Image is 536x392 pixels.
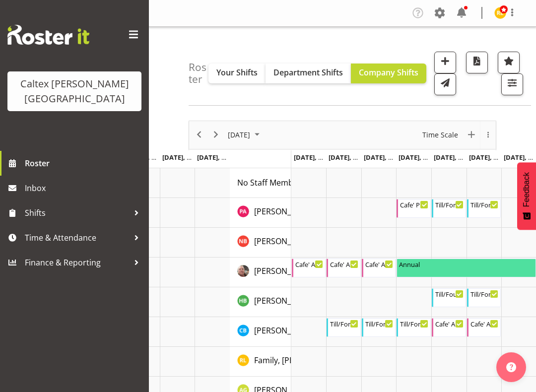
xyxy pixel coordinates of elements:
[17,76,132,106] div: Caltex [PERSON_NAME][GEOGRAPHIC_DATA]
[470,289,499,299] div: Till/Forecourt Sat-Sun
[432,318,466,337] div: Bullock, Christopher"s event - Cafe' AM Begin From Friday, October 10, 2025 at 5:00:00 AM GMT+13:...
[292,259,326,277] div: Braxton, Jeanette"s event - Cafe' AM Begin From Monday, October 6, 2025 at 5:00:00 AM GMT+13:00 E...
[254,205,316,217] a: [PERSON_NAME]
[216,67,258,78] span: Your Shifts
[25,255,129,270] span: Finance & Reporting
[421,129,459,141] span: Time Scale
[435,319,464,328] div: Cafe' AM
[254,295,316,307] a: [PERSON_NAME]
[230,258,291,287] td: Braxton, Jeanette resource
[470,199,499,209] div: Till/Forecout PM
[230,287,291,317] td: Broome, Heath resource
[227,129,251,141] span: [DATE]
[498,52,520,73] button: Highlight an important date within the roster.
[466,52,488,73] button: Download a PDF of the roster according to the set date range.
[434,52,456,73] button: Add a new shift
[362,318,396,337] div: Bullock, Christopher"s event - Till/Forcourt AM Begin From Wednesday, October 8, 2025 at 5:00:00 ...
[432,199,466,218] div: Atherton, Peter"s event - Till/Forecout PM Begin From Friday, October 10, 2025 at 1:30:00 PM GMT+...
[327,259,361,277] div: Braxton, Jeanette"s event - Cafe' AM Begin From Tuesday, October 7, 2025 at 5:00:00 AM GMT+13:00 ...
[197,153,242,162] span: [DATE], [DATE]
[432,288,466,307] div: Broome, Heath"s event - Till/Fourcourt mid Begin From Friday, October 10, 2025 at 4:00:00 PM GMT+...
[230,198,291,228] td: Atherton, Peter resource
[254,265,316,277] a: [PERSON_NAME]
[207,121,224,149] div: next period
[362,259,396,277] div: Braxton, Jeanette"s event - Cafe' AM Begin From Wednesday, October 8, 2025 at 5:00:00 AM GMT+13:0...
[230,168,291,198] td: No Staff Member resource
[7,25,89,45] img: Rosterit website logo
[501,73,523,95] button: Filter Shifts
[230,228,291,258] td: Berkely, Noah resource
[327,318,361,337] div: Bullock, Christopher"s event - Till/Forcourt AM Begin From Tuesday, October 7, 2025 at 5:00:00 AM...
[434,153,479,162] span: [DATE], [DATE]
[467,199,501,218] div: Atherton, Peter"s event - Till/Forecout PM Begin From Saturday, October 11, 2025 at 2:00:00 PM GM...
[329,153,374,162] span: [DATE], [DATE]
[399,153,444,162] span: [DATE], [DATE]
[254,236,316,247] span: [PERSON_NAME]
[162,153,207,162] span: [DATE], [DATE]
[25,156,144,171] span: Roster
[397,199,431,218] div: Atherton, Peter"s event - Cafe' PM Begin From Thursday, October 9, 2025 at 1:30:00 PM GMT+13:00 E...
[522,172,531,207] span: Feedback
[254,265,316,276] span: [PERSON_NAME]
[230,317,291,347] td: Bullock, Christopher resource
[230,347,291,377] td: Family, Lewis resource
[191,121,207,149] div: previous period
[254,235,316,247] a: [PERSON_NAME]
[295,259,324,269] div: Cafe' AM
[254,325,316,336] a: [PERSON_NAME]
[330,259,358,269] div: Cafe' AM
[517,162,536,230] button: Feedback - Show survey
[193,129,206,141] button: Previous
[25,230,129,245] span: Time & Attendance
[226,129,264,141] button: October 2025
[494,7,506,19] img: reece-lewis10949.jpg
[435,289,464,299] div: Till/Fourcourt mid
[266,64,351,83] button: Department Shifts
[359,67,418,78] span: Company Shifts
[506,362,516,372] img: help-xxl-2.png
[470,319,499,328] div: Cafe' AM
[397,318,431,337] div: Bullock, Christopher"s event - Till/Forcourt AM Begin From Thursday, October 9, 2025 at 5:00:00 A...
[254,325,316,336] span: [PERSON_NAME]
[365,259,394,269] div: Cafe' AM
[254,355,343,366] span: Family, [PERSON_NAME]
[351,64,426,83] button: Company Shifts
[365,319,394,328] div: Till/Forcourt AM
[237,177,301,188] span: No Staff Member
[254,206,316,217] span: [PERSON_NAME]
[208,64,266,83] button: Your Shifts
[469,153,514,162] span: [DATE], [DATE]
[254,295,316,306] span: [PERSON_NAME]
[480,121,496,149] div: overflow
[254,354,343,366] a: Family, [PERSON_NAME]
[434,73,456,95] button: Send a list of all shifts for the selected filtered period to all rostered employees.
[400,199,428,209] div: Cafe' PM
[330,319,358,328] div: Till/Forcourt AM
[273,67,343,78] span: Department Shifts
[127,153,172,162] span: [DATE], [DATE]
[364,153,409,162] span: [DATE], [DATE]
[25,205,129,220] span: Shifts
[467,288,501,307] div: Broome, Heath"s event - Till/Forecourt Sat-Sun Begin From Saturday, October 11, 2025 at 9:00:00 A...
[224,121,266,149] div: October 2025
[399,259,534,269] div: Annual
[397,259,536,277] div: Braxton, Jeanette"s event - Annual Begin From Thursday, October 9, 2025 at 12:00:00 AM GMT+13:00 ...
[421,129,460,141] button: Time Scale
[209,129,223,141] button: Next
[237,177,301,189] a: No Staff Member
[189,62,208,85] h4: Roster
[25,181,144,196] span: Inbox
[435,199,464,209] div: Till/Forecout PM
[400,319,428,328] div: Till/Forcourt AM
[465,129,478,141] button: New Event
[467,318,501,337] div: Bullock, Christopher"s event - Cafe' AM Begin From Saturday, October 11, 2025 at 6:00:00 AM GMT+1...
[294,153,339,162] span: [DATE], [DATE]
